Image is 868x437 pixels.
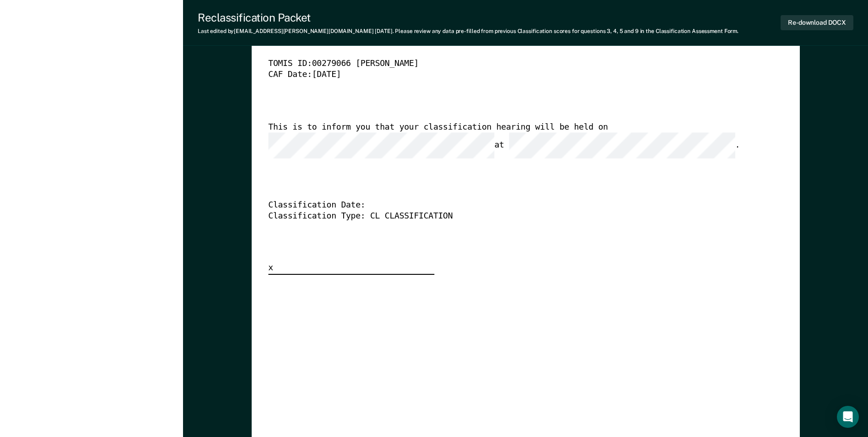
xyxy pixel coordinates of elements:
button: Re-download DOCX [781,15,853,30]
div: Classification Type: CL CLASSIFICATION [268,211,757,222]
div: x [268,263,434,275]
div: Last edited by [EMAIL_ADDRESS][PERSON_NAME][DOMAIN_NAME] . Please review any data pre-filled from... [198,28,739,34]
div: Reclassification Packet [198,11,739,24]
div: Open Intercom Messenger [837,406,859,428]
div: Classification Date: [268,200,757,211]
div: TOMIS ID: 00279066 [PERSON_NAME] [268,59,757,70]
div: This is to inform you that your classification hearing will be held on at . [268,122,757,158]
span: [DATE] [375,28,392,34]
div: CAF Date: [DATE] [268,70,757,81]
